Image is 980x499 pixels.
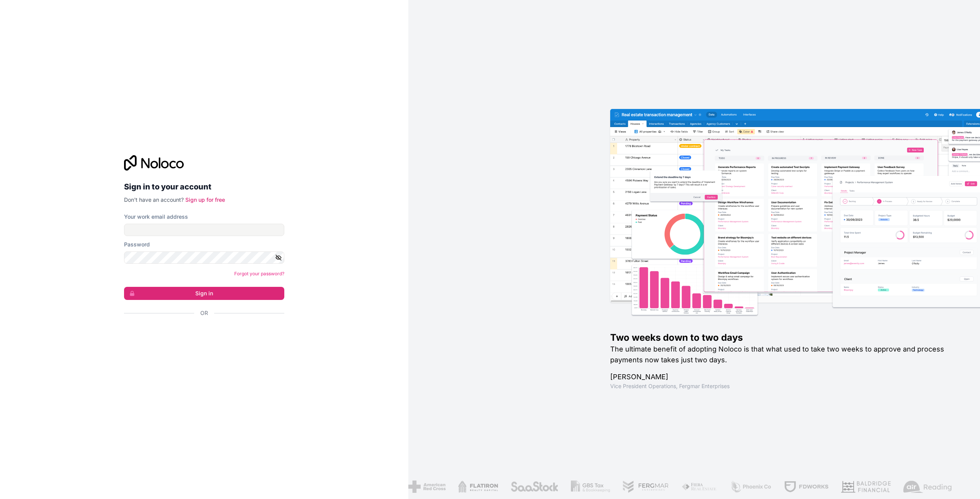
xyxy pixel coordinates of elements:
[840,481,890,493] img: /assets/baldridge-DxmPIwAm.png
[610,344,955,365] h2: The ultimate benefit of adopting Noloco is that what used to take two weeks to approve and proces...
[124,196,184,203] span: Don't have an account?
[783,481,828,493] img: /assets/fdworks-Bi04fVtw.png
[570,481,609,493] img: /assets/gbstax-C-GtDUiK.png
[610,382,955,390] h1: Vice President Operations , Fergmar Enterprises
[610,372,955,382] h1: [PERSON_NAME]
[457,481,497,493] img: /assets/flatiron-C8eUkumj.png
[729,481,771,493] img: /assets/phoenix-BREaitsQ.png
[200,309,208,317] span: Or
[124,325,278,342] div: Sign in with Google. Opens in new tab
[124,213,188,221] label: Your work email address
[903,481,951,493] img: /assets/airreading-FwAmRzSr.png
[407,481,445,493] img: /assets/american-red-cross-BAupjrZR.png
[621,481,668,493] img: /assets/fergmar-CudnrXN5.png
[124,241,150,248] label: Password
[124,180,284,194] h2: Sign in to your account
[610,332,955,344] h1: Two weeks down to two days
[509,481,558,493] img: /assets/saastock-C6Zbiodz.png
[124,224,284,236] input: Email address
[185,196,225,203] a: Sign up for free
[681,481,717,493] img: /assets/fiera-fwj2N5v4.png
[124,251,284,264] input: Password
[120,325,282,342] iframe: Sign in with Google Button
[234,271,284,276] a: Forgot your password?
[124,287,284,300] button: Sign in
